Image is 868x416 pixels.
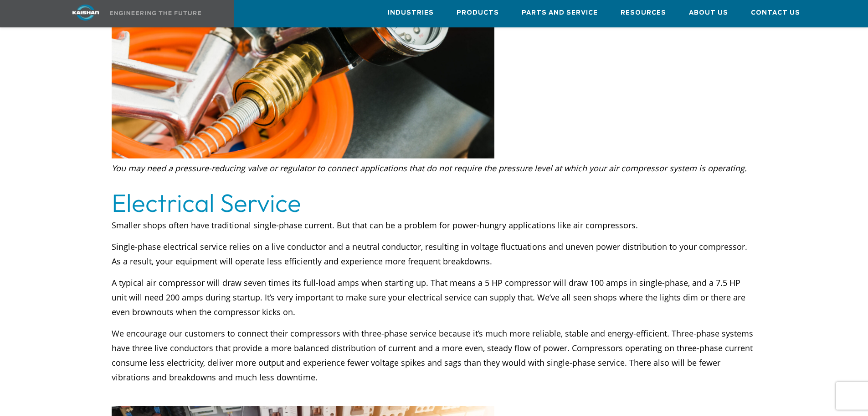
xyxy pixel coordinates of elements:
[689,0,728,25] a: About Us
[522,0,598,25] a: Parts and Service
[112,190,757,216] h2: Electrical Service
[621,0,666,25] a: Resources
[110,11,201,15] img: Engineering the future
[621,8,666,18] span: Resources
[112,275,757,319] p: A typical air compressor will draw seven times its full-load amps when starting up. That means a ...
[751,8,800,18] span: Contact Us
[457,8,499,18] span: Products
[388,8,434,18] span: Industries
[751,0,800,25] a: Contact Us
[112,218,757,232] p: Smaller shops often have traditional single-phase current. But that can be a problem for power-hu...
[522,8,598,18] span: Parts and Service
[388,0,434,25] a: Industries
[112,326,757,384] p: We encourage our customers to connect their compressors with three-phase service because it’s muc...
[112,163,747,174] em: You may need a pressure-reducing valve or regulator to connect applications that do not require t...
[689,8,728,18] span: About Us
[112,239,757,269] p: Single-phase electrical service relies on a live conductor and a neutral conductor, resulting in ...
[457,0,499,25] a: Products
[51,5,120,21] img: kaishan logo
